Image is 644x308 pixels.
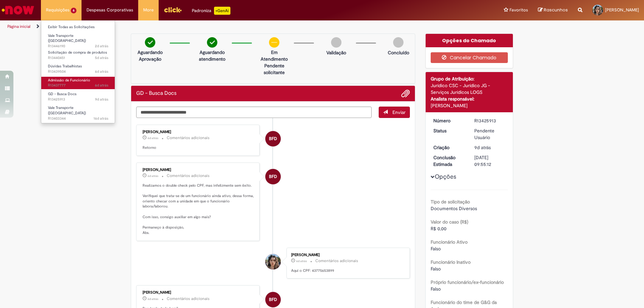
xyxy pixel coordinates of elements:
[143,145,254,150] p: Retorno
[48,83,108,88] span: R13437777
[48,55,108,61] span: R13440451
[431,226,446,232] span: R$ 0,00
[431,52,508,63] button: Cancelar Chamado
[48,116,108,121] span: R13403344
[48,50,107,55] span: Solicitação de compra de produtos
[145,37,155,48] img: check-circle-green.png
[41,77,115,89] a: Aberto R13437777 : Admissão de Funcionário
[431,219,468,225] b: Valor do caso (R$)
[538,7,568,13] a: Rascunhos
[95,69,108,74] time: 22/08/2025 11:40:38
[474,144,491,150] span: 9d atrás
[265,169,281,184] div: Beatriz Florio De Jesus
[428,117,470,124] dt: Número
[41,32,115,47] a: Aberto R13446190 : Vale Transporte (VT)
[474,154,505,168] div: [DATE] 09:55:12
[431,96,508,102] div: Analista responsável:
[296,259,307,263] span: 6d atrás
[143,291,254,295] div: [PERSON_NAME]
[431,286,441,292] span: Falso
[431,279,504,285] b: Próprio funcionário/ex-funcionário
[48,97,108,102] span: R13425913
[428,127,470,134] dt: Status
[269,131,277,147] span: BFD
[167,173,210,179] small: Comentários adicionais
[148,136,158,140] span: 6d atrás
[431,82,508,96] div: Jurídico CSC - Jurídico JG - Serviços Jurídicos LOGS
[431,102,508,109] div: [PERSON_NAME]
[431,246,441,252] span: Falso
[544,7,568,13] span: Rascunhos
[1,3,35,17] img: ServiceNow
[474,127,505,141] div: Pendente Usuário
[41,20,115,123] ul: Requisições
[431,75,508,82] div: Grupo de Atribuição:
[214,7,230,15] p: +GenAi
[326,49,346,56] p: Validação
[148,297,158,301] span: 6d atrás
[48,105,86,116] span: Vale Transporte ([GEOGRAPHIC_DATA])
[431,259,471,265] b: Funcionário Inativo
[7,24,31,29] a: Página inicial
[401,89,410,98] button: Adicionar anexos
[95,44,108,49] time: 25/08/2025 20:08:35
[95,69,108,74] span: 6d atrás
[143,130,254,134] div: [PERSON_NAME]
[388,49,409,56] p: Concluído
[136,107,372,118] textarea: Digite sua mensagem aqui...
[164,5,182,15] img: click_logo_yellow_360x200.png
[431,205,477,211] span: Documentos Diversos
[95,97,108,102] time: 18/08/2025 16:46:13
[428,144,470,151] dt: Criação
[296,259,307,263] time: 21/08/2025 17:12:36
[95,55,108,60] span: 5d atrás
[431,266,441,272] span: Falso
[167,135,210,141] small: Comentários adicionais
[331,37,341,48] img: img-circle-grey.png
[269,292,277,308] span: BFD
[148,174,158,178] time: 21/08/2025 17:21:55
[431,199,470,205] b: Tipo de solicitação
[148,136,158,140] time: 21/08/2025 17:57:42
[143,7,154,13] span: More
[134,49,166,62] p: Aguardando Aprovação
[379,107,410,118] button: Enviar
[143,168,254,172] div: [PERSON_NAME]
[265,292,281,307] div: Beatriz Florio De Jesus
[41,104,115,119] a: Aberto R13403344 : Vale Transporte (VT)
[48,78,90,83] span: Admissão de Funcionário
[474,117,505,124] div: R13425913
[48,91,76,97] span: GD - Busca Docs
[258,62,290,76] p: Pendente solicitante
[148,297,158,301] time: 21/08/2025 17:00:19
[196,49,228,62] p: Aguardando atendimento
[431,239,468,245] b: Funcionário Ativo
[192,7,230,15] div: Padroniza
[426,34,513,47] div: Opções do Chamado
[143,183,254,236] p: Realizamos o double check pelo CPF, mas infelizmente sem êxito. Verifiquei que trata-se de um fun...
[48,64,82,69] span: Dúvidas Trabalhistas
[41,23,115,31] a: Exibir Todas as Solicitações
[95,83,108,88] span: 6d atrás
[94,116,108,121] time: 12/08/2025 13:24:14
[474,144,491,150] time: 18/08/2025 16:46:11
[48,33,86,44] span: Vale Transporte ([GEOGRAPHIC_DATA])
[48,69,108,74] span: R13439504
[5,20,424,33] ul: Trilhas de página
[95,83,108,88] time: 21/08/2025 17:26:35
[41,63,115,75] a: Aberto R13439504 : Dúvidas Trabalhistas
[315,258,358,264] small: Comentários adicionais
[136,90,176,97] h2: GD - Busca Docs Histórico de tíquete
[94,116,108,121] span: 16d atrás
[48,44,108,49] span: R13446190
[95,55,108,60] time: 22/08/2025 15:27:39
[265,254,281,269] div: Julia Rodrigues Ortunho Pavani
[605,7,639,13] span: [PERSON_NAME]
[87,7,133,13] span: Despesas Corporativas
[269,37,279,48] img: circle-minus.png
[41,49,115,61] a: Aberto R13440451 : Solicitação de compra de produtos
[474,144,505,151] div: 18/08/2025 16:46:11
[148,174,158,178] span: 6d atrás
[291,253,403,257] div: [PERSON_NAME]
[95,97,108,102] span: 9d atrás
